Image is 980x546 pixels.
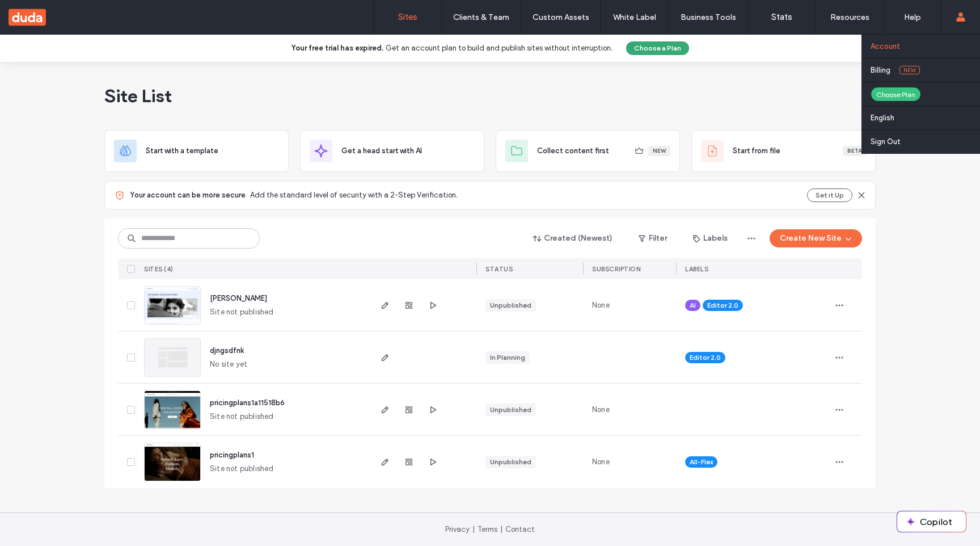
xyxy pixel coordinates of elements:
[500,525,502,534] span: |
[871,130,980,153] a: Sign Out
[690,457,713,467] span: All-Flex
[904,12,921,22] label: Help
[681,12,736,22] label: Business Tools
[843,146,866,156] div: Beta
[445,525,470,534] a: Privacy
[490,300,531,310] div: Unpublished
[533,12,589,22] label: Custom Assets
[592,265,640,273] span: SUBSCRIPTION
[478,525,497,534] a: Terms
[472,525,475,534] span: |
[626,41,689,55] button: Choose a Plan
[490,457,531,467] div: Unpublished
[592,456,610,468] span: None
[871,35,980,58] a: Account
[210,294,267,303] a: [PERSON_NAME]
[897,511,966,532] button: Copilot
[592,300,610,311] span: None
[871,87,921,102] div: Choose Plan
[683,229,738,247] button: Labels
[144,265,174,273] span: SITES (4)
[648,146,670,156] div: New
[250,190,458,201] span: Add the standard level of security with a 2-Step Verification.
[398,12,417,22] label: Sites
[386,44,612,52] span: Get an account plan to build and publish sites without interruption.
[490,352,525,363] div: In Planning
[733,145,780,157] span: Start from file
[871,42,900,51] label: Account
[807,188,852,202] button: Set it Up
[210,346,244,355] a: djngsdfnk
[592,404,610,415] span: None
[871,114,894,122] label: English
[485,265,513,273] span: STATUS
[690,300,696,310] span: AI
[130,190,246,201] span: Your account can be more secure
[146,145,218,157] span: Start with a template
[292,44,383,52] b: Your free trial has expired.
[690,352,721,363] span: Editor 2.0
[691,130,876,172] div: Start from fileBeta
[523,229,623,247] button: Created (Newest)
[537,145,609,157] span: Collect content first
[104,85,172,107] span: Site List
[341,145,422,157] span: Get a head start with AI
[707,300,738,310] span: Editor 2.0
[685,265,708,273] span: LABELS
[210,359,247,370] span: No site yet
[490,405,531,415] div: Unpublished
[210,451,254,459] a: pricingplans1
[899,66,920,74] span: New
[496,130,680,172] div: Collect content firstNew
[210,398,285,407] a: pricingplans1a11518b6
[830,12,869,22] label: Resources
[871,66,890,74] label: Billing
[871,137,901,146] label: Sign Out
[770,229,862,247] button: Create New Site
[453,12,509,22] label: Clients & Team
[210,463,274,474] span: Site not published
[505,525,535,534] a: Contact
[104,130,289,172] div: Start with a template
[613,12,656,22] label: White Label
[210,411,274,422] span: Site not published
[300,130,484,172] div: Get a head start with AI
[627,229,678,247] button: Filter
[771,12,792,22] label: Stats
[145,339,200,376] img: project thumbnail
[210,306,274,318] span: Site not published
[871,58,980,82] a: BillingNew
